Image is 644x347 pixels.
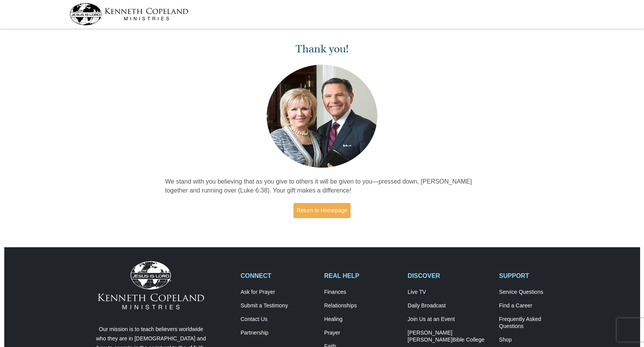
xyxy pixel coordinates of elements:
[241,289,316,296] a: Ask for Prayer
[241,302,316,309] a: Submit a Testimony
[241,330,316,337] a: Partnership
[241,316,316,323] a: Contact Us
[324,289,400,296] a: Finances
[165,43,479,56] h1: Thank you!
[98,261,204,309] img: Kenneth Copeland Ministries
[408,272,491,279] h2: DISCOVER
[324,316,400,323] a: Healing
[499,316,574,330] a: Frequently AskedQuestions
[452,337,485,343] span: Bible College
[408,316,491,323] a: Join Us at an Event
[324,330,400,337] a: Prayer
[499,302,574,309] a: Find a Career
[241,272,316,279] h2: CONNECT
[265,63,379,170] img: Kenneth and Gloria
[293,203,351,218] a: Return to Homepage
[408,302,491,309] a: Daily Broadcast
[70,3,188,25] img: kcm-header-logo.svg
[408,330,491,344] a: [PERSON_NAME] [PERSON_NAME]Bible College
[324,302,400,309] a: Relationships
[499,289,574,296] a: Service Questions
[499,337,574,344] a: Shop
[324,272,400,279] h2: REAL HELP
[408,289,491,296] a: Live TV
[165,177,479,195] p: We stand with you believing that as you give to others it will be given to you—pressed down, [PER...
[499,272,574,279] h2: SUPPORT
